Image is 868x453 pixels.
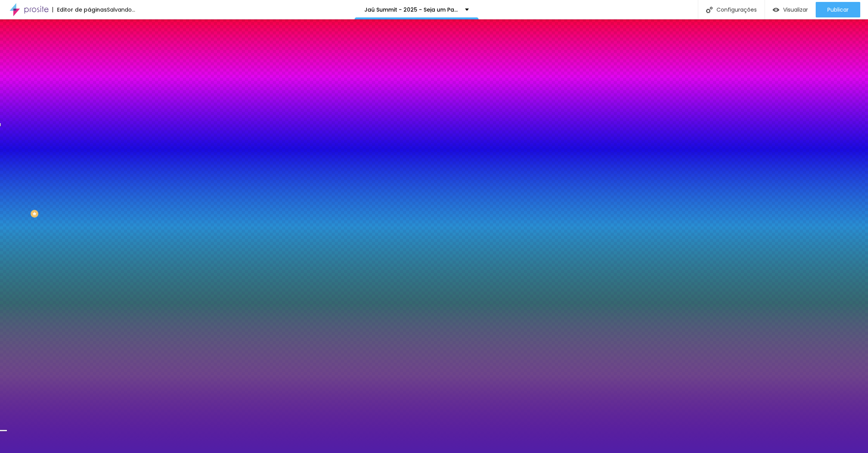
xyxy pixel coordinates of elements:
[783,7,808,13] span: Visualizar
[364,7,459,12] p: Jaú Summit - 2025 - Seja um Patrocinador
[52,7,107,12] div: Editor de páginas
[107,7,135,12] div: Salvando...
[765,2,816,17] button: Visualizar
[827,7,849,13] span: Publicar
[706,7,713,13] img: Icone
[816,2,860,17] button: Publicar
[773,7,779,13] img: view-1.svg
